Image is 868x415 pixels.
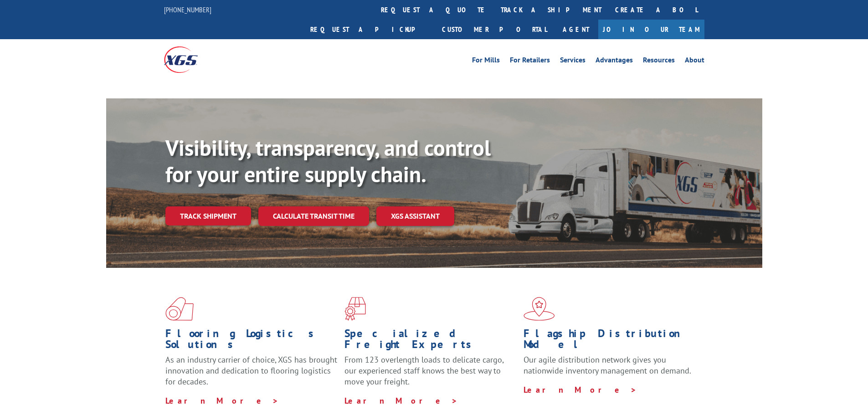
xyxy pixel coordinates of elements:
[165,206,251,225] a: Track shipment
[596,56,633,67] a: Advantages
[344,297,366,321] img: xgs-icon-focused-on-flooring-red
[560,56,586,67] a: Services
[303,20,435,39] a: Request a pickup
[685,56,704,67] a: About
[165,297,194,321] img: xgs-icon-total-supply-chain-intelligence-red
[554,20,598,39] a: Agent
[472,56,500,67] a: For Mills
[510,56,550,67] a: For Retailers
[376,206,454,226] a: XGS ASSISTANT
[165,354,337,387] span: As an industry carrier of choice, XGS has brought innovation and dedication to flooring logistics...
[524,354,691,376] span: Our agile distribution network gives you nationwide inventory management on demand.
[258,206,369,226] a: Calculate transit time
[164,5,211,14] a: [PHONE_NUMBER]
[598,20,704,39] a: Join Our Team
[165,395,279,406] a: Learn More >
[165,328,338,354] h1: Flooring Logistics Solutions
[524,384,637,395] a: Learn More >
[344,328,517,354] h1: Specialized Freight Experts
[643,56,675,67] a: Resources
[435,20,554,39] a: Customer Portal
[524,297,555,321] img: xgs-icon-flagship-distribution-model-red
[344,395,458,406] a: Learn More >
[165,133,491,188] b: Visibility, transparency, and control for your entire supply chain.
[524,328,696,354] h1: Flagship Distribution Model
[344,354,517,395] p: From 123 overlength loads to delicate cargo, our experienced staff knows the best way to move you...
